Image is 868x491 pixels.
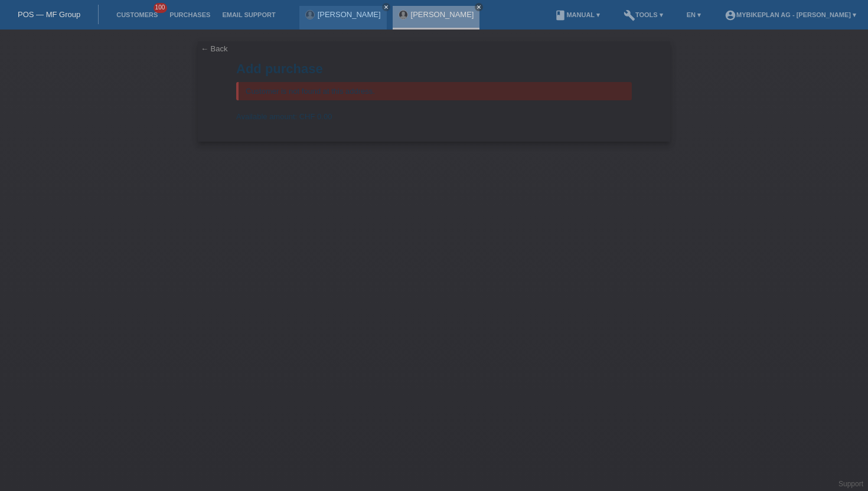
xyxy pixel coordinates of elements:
[549,11,606,18] a: bookManual ▾
[318,10,381,19] a: [PERSON_NAME]
[299,112,332,121] span: CHF 0.00
[236,82,632,100] div: Customer is not found at this address.
[201,44,228,53] a: ← Back
[411,10,474,19] a: [PERSON_NAME]
[382,3,390,11] a: close
[624,9,635,21] i: build
[719,11,862,18] a: account_circleMybikeplan AG - [PERSON_NAME] ▾
[554,9,566,21] i: book
[110,11,164,18] a: Customers
[164,11,216,18] a: Purchases
[18,10,80,19] a: POS — MF Group
[383,4,389,10] i: close
[236,61,632,76] h1: Add purchase
[725,9,736,21] i: account_circle
[475,3,483,11] a: close
[236,112,297,121] span: Available amount:
[838,480,863,488] a: Support
[216,11,281,18] a: Email Support
[681,11,707,18] a: EN ▾
[618,11,669,18] a: buildTools ▾
[476,4,482,10] i: close
[154,3,168,13] span: 100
